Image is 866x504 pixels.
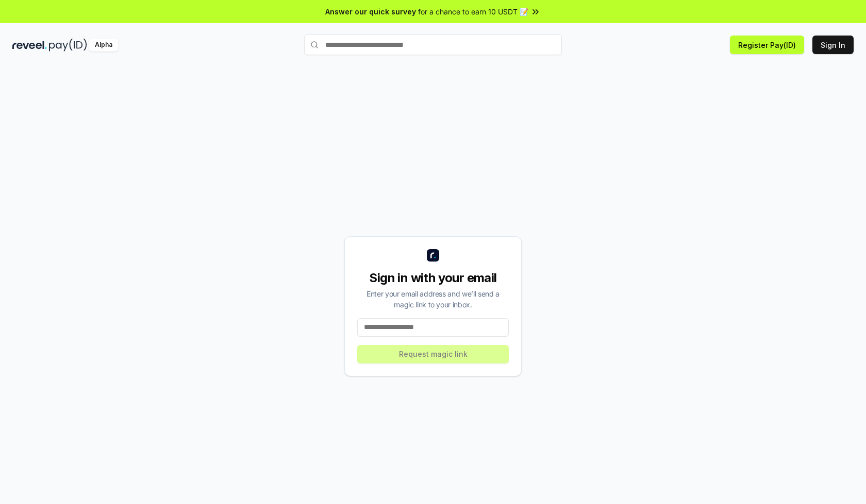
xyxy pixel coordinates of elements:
span: Answer our quick survey [325,6,416,17]
div: Sign in with your email [357,270,509,286]
button: Sign In [812,36,854,54]
img: pay_id [49,39,87,51]
button: Register Pay(ID) [730,36,804,54]
div: Alpha [89,39,118,51]
span: for a chance to earn 10 USDT 📝 [418,6,528,17]
img: reveel_dark [12,39,47,51]
div: Enter your email address and we’ll send a magic link to your inbox. [357,288,509,310]
img: logo_small [427,249,439,262]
